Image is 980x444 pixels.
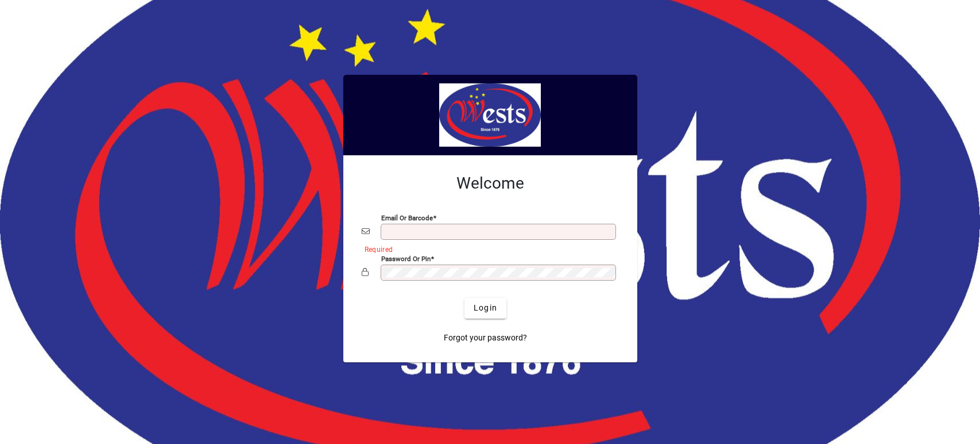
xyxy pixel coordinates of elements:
[464,298,506,319] button: Login
[381,213,433,221] mat-label: Email or Barcode
[474,302,497,314] span: Login
[381,254,431,262] mat-label: Password or Pin
[365,243,610,255] mat-error: Required
[444,332,527,344] span: Forgot your password?
[439,328,532,349] a: Forgot your password?
[362,174,619,193] h2: Welcome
